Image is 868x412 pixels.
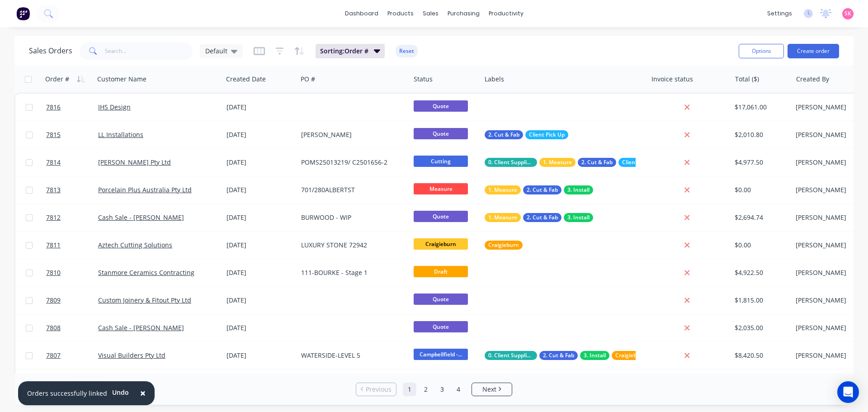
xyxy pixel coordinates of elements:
[581,158,613,167] span: 2. Cut & Fab
[340,7,383,20] a: dashboard
[105,42,193,60] input: Search...
[205,46,227,56] span: Default
[226,213,294,222] div: [DATE]
[27,388,107,398] div: Orders successfully linked
[226,158,294,167] div: [DATE]
[301,158,401,167] div: POMS25013219/ C2501656-2
[98,213,184,222] a: Cash Sale - [PERSON_NAME]
[488,213,517,222] span: 1. Measure
[414,349,468,360] span: Campbellfield -...
[46,369,98,397] a: 7806
[414,211,468,222] span: Quote
[16,7,30,20] img: Factory
[320,47,368,56] span: Sorting: Order #
[419,383,433,396] a: Page 2
[796,75,829,84] div: Created By
[735,213,786,222] div: $2,694.74
[739,44,784,58] button: Options
[46,121,98,148] a: 7815
[485,185,593,194] button: 1. Measure2. Cut & Fab3. Install
[226,185,294,194] div: [DATE]
[46,185,61,194] span: 7813
[414,128,468,139] span: Quote
[107,386,134,399] button: Undo
[46,351,61,360] span: 7807
[98,296,191,304] a: Custom Joinery & Fitout Pty Ltd
[414,266,468,277] span: Draft
[485,351,650,360] button: 0. Client Supplied Material2. Cut & Fab3. InstallCraigieburn
[529,130,565,139] span: Client Pick Up
[301,75,315,84] div: PO #
[98,130,143,139] a: LL Installations
[735,241,786,250] div: $0.00
[414,100,468,112] span: Quote
[482,385,496,394] span: Next
[98,351,165,360] a: Visual Builders Pty Ltd
[403,383,416,396] a: Page 1 is your current page
[735,351,786,360] div: $8,420.50
[97,75,146,84] div: Customer Name
[140,387,146,399] span: ×
[567,185,590,194] span: 3. Install
[352,383,516,396] ul: Pagination
[485,213,593,222] button: 1. Measure2. Cut & Fab3. Install
[301,185,401,194] div: 701/280ALBERTST
[46,342,98,369] a: 7807
[763,7,797,20] div: settings
[301,130,401,139] div: [PERSON_NAME]
[452,383,465,396] a: Page 4
[837,381,859,403] div: Open Intercom Messenger
[46,232,98,259] a: 7811
[735,185,786,194] div: $0.00
[316,44,385,58] button: Sorting:Order #
[98,241,172,249] a: Aztech Cutting Solutions
[485,75,504,84] div: Labels
[98,323,184,332] a: Cash Sale - [PERSON_NAME]
[488,130,519,139] span: 2. Cut & Fab
[46,259,98,286] a: 7810
[488,351,533,360] span: 0. Client Supplied Material
[301,268,401,277] div: 111-BOURKE - Stage 1
[46,323,61,332] span: 7808
[584,351,606,360] span: 3. Install
[226,130,294,139] div: [DATE]
[46,287,98,314] a: 7809
[46,241,61,250] span: 7811
[435,383,449,396] a: Page 3
[98,103,131,111] a: IHS Design
[418,7,443,20] div: sales
[98,268,194,277] a: Stanmore Ceramics Contracting
[226,351,294,360] div: [DATE]
[485,241,523,250] button: Craigieburn
[46,314,98,341] a: 7808
[46,296,61,305] span: 7809
[567,213,590,222] span: 3. Install
[414,183,468,194] span: Measure
[46,176,98,204] a: 7813
[488,158,533,167] span: 0. Client Supplied Material
[46,213,61,222] span: 7812
[485,130,568,139] button: 2. Cut & FabClient Pick Up
[98,158,171,166] a: [PERSON_NAME] Pty Ltd
[414,321,468,332] span: Quote
[356,385,396,394] a: Previous page
[226,296,294,305] div: [DATE]
[472,385,512,394] a: Next page
[98,185,192,194] a: Porcelain Plus Australia Pty Ltd
[45,75,69,84] div: Order #
[488,241,519,250] span: Craigieburn
[485,158,661,167] button: 0. Client Supplied Material1. Measure2. Cut & FabClient Pick Up
[788,44,839,58] button: Create order
[414,238,468,250] span: Craigieburn
[46,158,61,167] span: 7814
[735,130,786,139] div: $2,010.80
[366,385,392,394] span: Previous
[226,323,294,332] div: [DATE]
[383,7,418,20] div: products
[488,185,517,194] span: 1. Measure
[844,9,851,18] span: SK
[46,149,98,176] a: 7814
[735,158,786,167] div: $4,977.50
[46,268,61,277] span: 7810
[735,323,786,332] div: $2,035.00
